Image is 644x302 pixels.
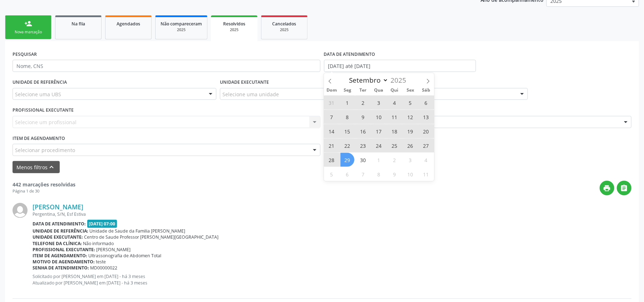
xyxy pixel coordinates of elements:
[24,20,32,28] div: person_add
[340,88,355,93] span: Seg
[15,91,61,98] span: Selecione uma UBS
[388,124,402,138] span: Setembro 18, 2025
[96,259,106,265] span: teste
[33,259,95,265] b: Motivo de agendamento:
[15,146,75,154] span: Selecionar procedimento
[33,203,83,211] a: [PERSON_NAME]
[387,88,403,93] span: Qui
[419,153,433,167] span: Outubro 4, 2025
[419,167,433,181] span: Outubro 11, 2025
[340,124,354,138] span: Setembro 15, 2025
[356,138,370,152] span: Setembro 23, 2025
[33,240,82,247] b: Telefone da clínica:
[33,211,631,217] div: Pergentina, S/N, Esf Estiva
[372,153,386,167] span: Outubro 1, 2025
[272,21,296,27] span: Cancelados
[340,138,354,152] span: Setembro 22, 2025
[83,240,114,247] span: Não informado
[403,110,417,124] span: Setembro 12, 2025
[89,253,162,259] span: Ultrassonografia de Abdomen Total
[372,167,386,181] span: Outubro 8, 2025
[33,273,631,286] p: Solicitado por [PERSON_NAME] em [DATE] - há 3 meses Atualizado por [PERSON_NAME] em [DATE] - há 3...
[325,96,339,109] span: Agosto 31, 2025
[222,91,279,98] span: Selecione uma unidade
[372,138,386,152] span: Setembro 24, 2025
[161,21,202,27] span: Não compareceram
[371,88,387,93] span: Qua
[403,96,417,109] span: Setembro 5, 2025
[13,161,60,174] button: Menos filtroskeyboard_arrow_up
[403,138,417,152] span: Setembro 26, 2025
[33,228,88,234] b: Unidade de referência:
[388,138,402,152] span: Setembro 25, 2025
[372,110,386,124] span: Setembro 10, 2025
[340,110,354,124] span: Setembro 8, 2025
[325,138,339,152] span: Setembro 21, 2025
[97,247,131,253] span: [PERSON_NAME]
[346,75,389,85] select: Month
[419,138,433,152] span: Setembro 27, 2025
[355,88,371,93] span: Ter
[340,167,354,181] span: Outubro 6, 2025
[161,27,202,33] div: 2025
[90,265,118,271] span: MD00000022
[403,124,417,138] span: Setembro 19, 2025
[324,49,375,60] label: DATA DE ATENDIMENTO
[266,27,302,33] div: 2025
[87,220,117,228] span: [DATE] 07:00
[325,124,339,138] span: Setembro 14, 2025
[13,188,75,194] div: Página 1 de 30
[419,124,433,138] span: Setembro 20, 2025
[340,153,354,167] span: Setembro 29, 2025
[419,110,433,124] span: Setembro 13, 2025
[356,110,370,124] span: Setembro 9, 2025
[388,167,402,181] span: Outubro 9, 2025
[403,167,417,181] span: Outubro 10, 2025
[325,153,339,167] span: Setembro 28, 2025
[13,203,28,218] img: img
[90,228,186,234] span: Unidade de Saude da Familia [PERSON_NAME]
[325,110,339,124] span: Setembro 7, 2025
[33,221,86,227] b: Data de atendimento:
[356,153,370,167] span: Setembro 30, 2025
[419,96,433,109] span: Setembro 6, 2025
[216,27,252,33] div: 2025
[372,124,386,138] span: Setembro 17, 2025
[13,133,65,144] label: Item de agendamento
[617,181,631,195] button: 
[220,77,269,88] label: UNIDADE EXECUTANTE
[356,124,370,138] span: Setembro 16, 2025
[33,253,87,259] b: Item de agendamento:
[33,247,95,253] b: Profissional executante:
[340,96,354,109] span: Setembro 1, 2025
[13,181,75,188] strong: 442 marcações resolvidas
[10,29,46,35] div: Nova marcação
[324,60,476,72] input: Selecione um intervalo
[620,184,628,192] i: 
[324,88,340,93] span: Dom
[356,96,370,109] span: Setembro 2, 2025
[372,96,386,109] span: Setembro 3, 2025
[72,21,85,27] span: Na fila
[325,167,339,181] span: Outubro 5, 2025
[403,153,417,167] span: Outubro 3, 2025
[603,184,611,192] i: print
[388,110,402,124] span: Setembro 11, 2025
[388,153,402,167] span: Outubro 2, 2025
[388,96,402,109] span: Setembro 4, 2025
[13,60,320,72] input: Nome, CNS
[418,88,434,93] span: Sáb
[600,181,614,195] button: print
[403,88,418,93] span: Sex
[13,77,67,88] label: UNIDADE DE REFERÊNCIA
[33,234,83,240] b: Unidade executante:
[13,49,37,60] label: PESQUISAR
[13,105,74,116] label: PROFISSIONAL EXECUTANTE
[84,234,219,240] span: Centro de Saude Professor [PERSON_NAME][GEOGRAPHIC_DATA]
[356,167,370,181] span: Outubro 7, 2025
[117,21,140,27] span: Agendados
[33,265,89,271] b: Senha de atendimento:
[48,163,56,171] i: keyboard_arrow_up
[223,21,245,27] span: Resolvidos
